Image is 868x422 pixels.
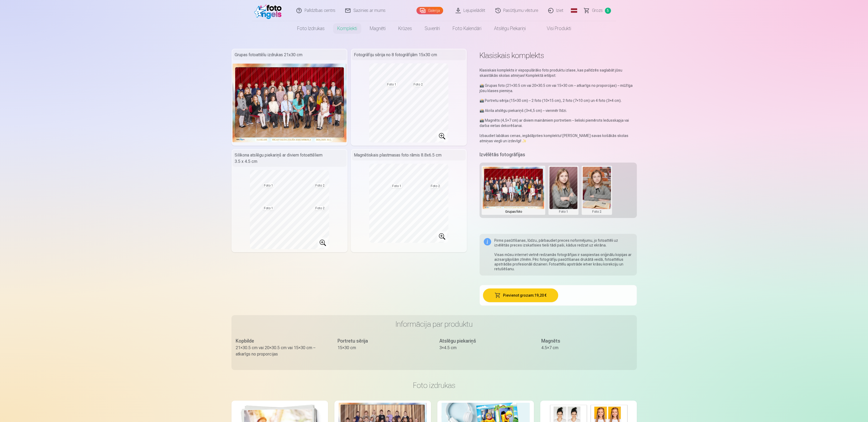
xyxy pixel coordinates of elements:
[541,337,633,345] div: Magnēts
[392,21,418,36] a: Krūzes
[480,51,637,60] h1: Klasiskais komplekts
[480,133,637,144] p: Izbaudiet labākas cenas, iegādājoties komplektu! [PERSON_NAME] savas košākās skolas atmiņas viegl...
[480,118,637,128] p: 📸 Magnēts (4,5×7 cm) ar diviem maināmiem portretiem – lieliski piemērots ledusskapja vai darba vi...
[418,21,446,36] a: Suvenīri
[233,150,347,167] div: Silikona atslēgu piekariņš ar diviem fotoattēliem 3.5 x 4.5 cm
[236,381,633,390] h3: Foto izdrukas
[446,21,488,36] a: Foto kalendāri
[494,238,632,271] div: Pirms pasūtīšanas, lūdzu, pārbaudiet preces noformējumu, jo fotoattēli uz izvēlētās preces izskat...
[236,345,327,357] div: 21×30.5 cm vai 20×30.5 cm vai 15×30 cm – atkarīgs no proporcijas
[480,108,637,113] p: 📸 Akrila atslēgu piekariņš (3×4,5 cm) – vienmēr līdzi.
[488,21,532,36] a: Atslēgu piekariņi
[352,50,466,60] div: Fotogrāfiju sērija no 8 fotogrāfijām 15x30 cm
[541,345,633,351] div: 4.5×7 cm
[480,68,637,78] p: Klasiskais komplekts ir vispopulārāko foto produktu izlase, kas palīdzēs saglabāt jūsu skaistākās...
[233,50,347,60] div: Grupas fotoattēlu izdrukas 21x30 cm
[352,150,466,160] div: Magnētiskais plastmasas foto rāmis 8.8x6.5 cm
[363,21,392,36] a: Magnēti
[338,345,429,351] div: 15×30 cm
[605,8,611,14] span: 5
[338,337,429,345] div: Portretu sērija
[532,21,577,36] a: Visi produkti
[439,345,531,351] div: 3×4.5 cm
[483,288,558,302] button: Pievienot grozam:19,20 €
[236,337,327,345] div: Kopbilde
[592,7,603,14] span: Grozs
[416,7,443,14] a: Galerija
[439,337,531,345] div: Atslēgu piekariņš
[331,21,363,36] a: Komplekti
[291,21,331,36] a: Foto izdrukas
[480,83,637,93] p: 📸 Grupas foto (21×30.5 cm vai 20×30.5 cm vai 15×30 cm – atkarīgs no proporcijas) – mūžīga jūsu kl...
[480,151,525,158] h5: Izvēlētās fotogrāfijas
[236,319,633,329] h3: Informācija par produktu
[480,98,637,103] p: 📸 Portretu sērija (15×30 cm) – 2 foto (10×15 cm), 2 foto (7×10 cm) un 4 foto (3×4 cm).
[254,2,284,19] img: /fa1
